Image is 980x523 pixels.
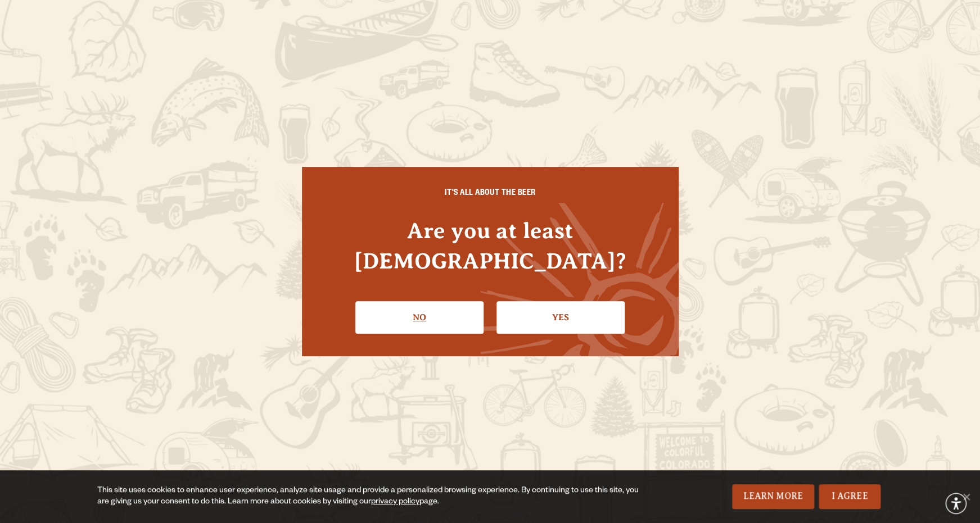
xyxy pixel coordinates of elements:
[355,301,484,334] a: No
[324,189,656,199] h6: IT'S ALL ABOUT THE BEER
[324,216,656,275] h4: Are you at least [DEMOGRAPHIC_DATA]?
[819,484,880,509] a: I Agree
[496,301,625,334] a: Confirm I'm 21 or older
[732,484,815,509] a: Learn More
[97,485,652,508] div: This site uses cookies to enhance user experience, analyze site usage and provide a personalized ...
[371,498,419,507] a: privacy policy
